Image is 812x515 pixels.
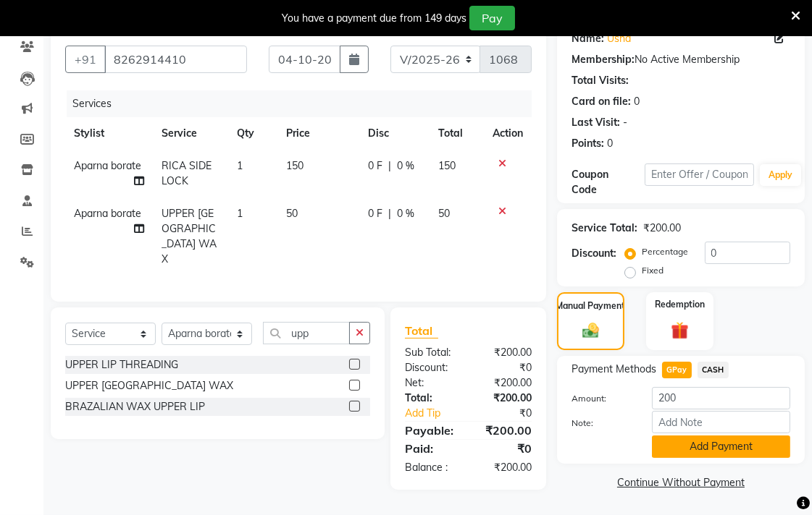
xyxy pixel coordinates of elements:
[572,136,604,151] div: Points:
[469,345,543,360] div: ₹200.00
[65,399,205,414] div: BRAZALIAN WAX UPPER LIP
[642,264,664,277] label: Fixed
[561,392,641,405] label: Amount:
[572,362,656,377] span: Payment Methods
[263,322,350,344] input: Search or Scan
[607,31,631,46] a: Usha
[228,117,277,150] th: Qty
[162,159,212,187] span: RICA SIDE LOCK
[572,31,604,46] div: Name:
[572,246,616,261] div: Discount:
[760,164,801,186] button: Apply
[642,245,688,258] label: Percentage
[65,46,106,73] button: +91
[74,207,141,220] span: Aparna borate
[572,52,790,67] div: No Active Membership
[397,206,414,221] span: 0 %
[577,321,604,340] img: _cash.svg
[394,422,469,439] div: Payable:
[469,440,543,457] div: ₹0
[286,207,298,220] span: 50
[394,360,469,375] div: Discount:
[469,391,543,406] div: ₹200.00
[394,345,469,360] div: Sub Total:
[572,94,631,109] div: Card on file:
[634,94,640,109] div: 0
[698,362,729,378] span: CASH
[286,159,304,172] span: 150
[394,460,469,475] div: Balance :
[572,221,637,236] div: Service Total:
[74,159,141,172] span: Aparna borate
[394,406,481,421] a: Add Tip
[67,90,543,117] div: Services
[162,207,217,265] span: UPPER [GEOGRAPHIC_DATA] WAX
[439,207,451,220] span: 50
[484,117,532,150] th: Action
[645,163,754,186] input: Enter Offer / Coupon Code
[623,115,627,130] div: -
[153,117,227,150] th: Service
[368,206,382,221] span: 0 F
[572,167,645,197] div: Coupon Code
[481,406,543,421] div: ₹0
[561,417,641,430] label: Note:
[430,117,484,150] th: Total
[655,298,705,311] label: Redemption
[237,159,243,172] span: 1
[237,207,243,220] span: 1
[394,440,469,457] div: Paid:
[65,378,233,393] div: UPPER [GEOGRAPHIC_DATA] WAX
[652,387,790,409] input: Amount
[469,422,543,439] div: ₹200.00
[439,159,456,172] span: 150
[652,411,790,433] input: Add Note
[572,115,620,130] div: Last Visit:
[104,46,247,73] input: Search by Name/Mobile/Email/Code
[65,357,178,373] div: UPPER LIP THREADING
[556,299,626,312] label: Manual Payment
[388,206,391,221] span: |
[662,362,692,378] span: GPay
[388,158,391,174] span: |
[469,460,543,475] div: ₹200.00
[469,375,543,391] div: ₹200.00
[652,435,790,458] button: Add Payment
[359,117,430,150] th: Disc
[560,475,802,490] a: Continue Without Payment
[394,375,469,391] div: Net:
[469,360,543,375] div: ₹0
[65,117,153,150] th: Stylist
[368,158,382,174] span: 0 F
[397,158,414,174] span: 0 %
[394,391,469,406] div: Total:
[572,73,629,88] div: Total Visits:
[282,11,466,26] div: You have a payment due from 149 days
[643,221,681,236] div: ₹200.00
[572,52,635,67] div: Membership:
[607,136,613,151] div: 0
[666,320,695,341] img: _gift.svg
[469,6,515,30] button: Pay
[405,323,438,339] span: Total
[277,117,359,150] th: Price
